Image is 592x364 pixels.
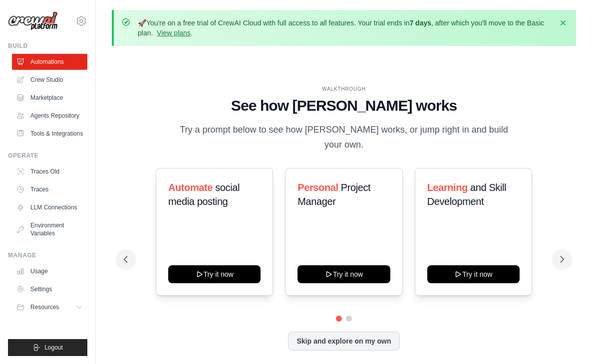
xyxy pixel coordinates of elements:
span: Project Manager [297,182,370,207]
a: Tools & Integrations [12,126,87,142]
div: Operate [8,152,87,160]
strong: 🚀 [138,19,146,27]
button: Resources [12,299,87,315]
button: Try it now [427,265,520,283]
a: Agents Repository [12,108,87,124]
p: You're on a free trial of CrewAI Cloud with full access to all features. Your trial ends in , aft... [138,18,552,38]
p: Try a prompt below to see how [PERSON_NAME] works, or jump right in and build your own. [176,123,512,152]
img: Logo [8,11,58,31]
span: social media posting [168,182,240,207]
div: Build [8,42,87,50]
span: Automate [168,182,213,193]
a: Environment Variables [12,217,87,241]
div: Manage [8,251,87,259]
h1: See how [PERSON_NAME] works [124,97,564,115]
a: Crew Studio [12,72,87,88]
button: Try it now [297,265,390,283]
span: Logout [44,344,63,352]
a: Marketplace [12,90,87,106]
span: Personal [297,182,338,193]
span: and Skill Development [427,182,506,207]
a: View plans [157,29,190,37]
a: Usage [12,263,87,279]
span: Learning [427,182,468,193]
div: WALKTHROUGH [124,85,564,93]
span: Resources [30,303,59,311]
a: Traces Old [12,164,87,180]
button: Try it now [168,265,261,283]
strong: 7 days [409,19,431,27]
a: LLM Connections [12,199,87,215]
a: Automations [12,54,87,70]
a: Traces [12,182,87,197]
a: Settings [12,281,87,297]
button: Logout [8,339,87,356]
button: Skip and explore on my own [288,332,399,351]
